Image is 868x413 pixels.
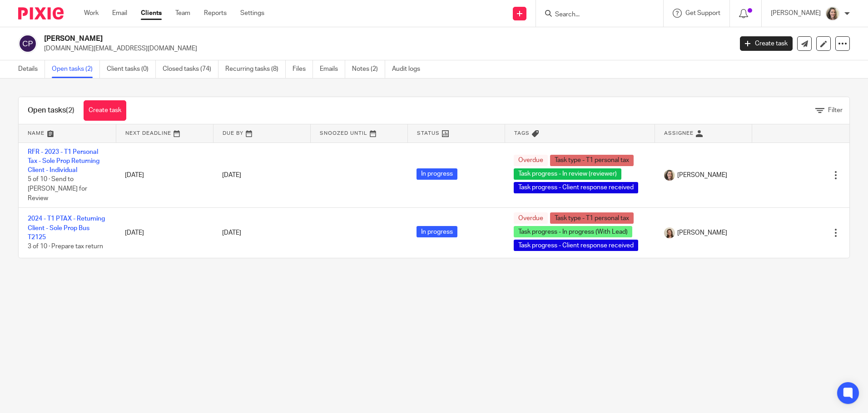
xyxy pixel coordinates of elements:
[392,60,427,78] a: Audit logs
[28,106,74,115] h1: Open tasks
[141,9,162,18] a: Clients
[44,34,590,44] h2: [PERSON_NAME]
[52,60,100,78] a: Open tasks (2)
[771,9,821,18] p: [PERSON_NAME]
[84,100,126,121] a: Create task
[514,226,632,237] span: Task progress - In progress (With Lead)
[352,60,385,78] a: Notes (2)
[417,226,457,237] span: In progress
[514,168,621,180] span: Task progress - In review (reviewer)
[677,171,727,180] span: [PERSON_NAME]
[554,11,636,19] input: Search
[44,44,726,53] p: [DOMAIN_NAME][EMAIL_ADDRESS][DOMAIN_NAME]
[107,60,156,78] a: Client tasks (0)
[417,168,457,180] span: In progress
[18,60,45,78] a: Details
[84,9,99,18] a: Work
[28,244,103,250] span: 3 of 10 · Prepare tax return
[417,131,440,136] span: Status
[293,60,313,78] a: Files
[240,9,264,18] a: Settings
[514,240,638,251] span: Task progress - Client response received
[677,228,727,237] span: [PERSON_NAME]
[320,60,345,78] a: Emails
[740,36,793,51] a: Create task
[204,9,227,18] a: Reports
[66,107,74,114] span: (2)
[116,208,213,258] td: [DATE]
[514,155,548,166] span: Overdue
[514,131,530,136] span: Tags
[163,60,218,78] a: Closed tasks (74)
[222,230,241,236] span: [DATE]
[685,10,720,16] span: Get Support
[664,170,675,181] img: IMG_7896.JPG
[116,143,213,208] td: [DATE]
[514,182,638,193] span: Task progress - Client response received
[18,34,37,53] img: svg%3E
[112,9,127,18] a: Email
[550,212,634,224] span: Task type - T1 personal tax
[222,172,241,178] span: [DATE]
[825,6,840,21] img: IMG_7896.JPG
[28,177,87,202] span: 5 of 10 · Send to [PERSON_NAME] for Review
[175,9,190,18] a: Team
[514,212,548,224] span: Overdue
[320,131,367,136] span: Snoozed Until
[28,216,105,241] a: 2024 - T1 PTAX - Returning Client - Sole Prop Bus T2125
[28,149,99,174] a: RFR - 2023 - T1 Personal Tax - Sole Prop Returning Client - Individual
[18,7,64,20] img: Pixie
[225,60,286,78] a: Recurring tasks (8)
[828,107,843,113] span: Filter
[664,227,675,238] img: Morgan.JPG
[550,155,634,166] span: Task type - T1 personal tax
